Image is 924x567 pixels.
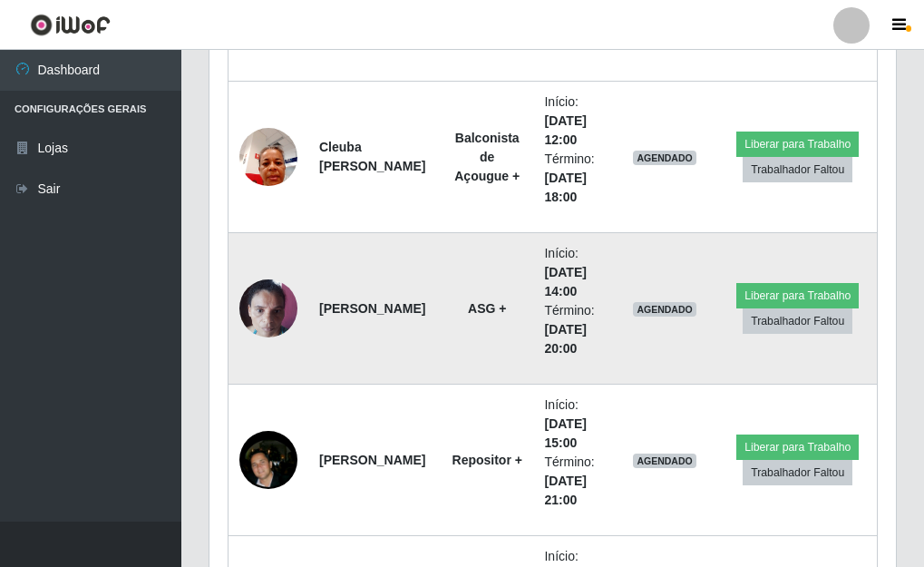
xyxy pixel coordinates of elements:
li: Término: [544,301,599,358]
strong: Balconista de Açougue + [454,131,520,183]
li: Término: [544,453,599,510]
button: Trabalhador Faltou [743,157,852,182]
strong: ASG + [468,301,506,316]
time: [DATE] 20:00 [544,322,586,356]
li: Início: [544,396,599,453]
button: Liberar para Trabalho [736,283,859,308]
strong: Repositor + [452,453,522,467]
strong: [PERSON_NAME] [319,301,425,316]
img: 1691073394546.jpeg [239,118,297,195]
time: [DATE] 14:00 [544,265,586,298]
li: Término: [544,150,599,207]
strong: [PERSON_NAME] [319,453,425,467]
time: [DATE] 12:00 [544,113,586,147]
button: Trabalhador Faltou [743,460,852,485]
span: AGENDADO [633,302,696,317]
strong: Cleuba [PERSON_NAME] [319,140,425,173]
time: [DATE] 21:00 [544,474,586,507]
button: Liberar para Trabalho [736,132,859,157]
img: 1679435360967.jpeg [239,423,297,496]
button: Trabalhador Faltou [743,308,852,334]
span: AGENDADO [633,454,696,468]
li: Início: [544,244,599,301]
button: Liberar para Trabalho [736,435,859,460]
time: [DATE] 18:00 [544,171,586,204]
img: 1733770253666.jpeg [239,269,297,347]
time: [DATE] 15:00 [544,416,586,450]
img: CoreUI Logo [30,14,111,36]
span: AGENDADO [633,151,696,165]
li: Início: [544,93,599,150]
